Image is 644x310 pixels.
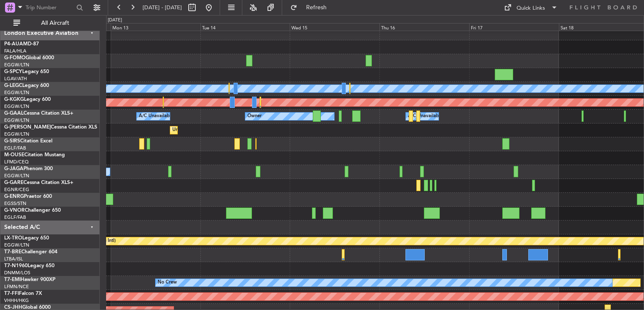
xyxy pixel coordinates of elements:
[247,110,262,123] div: Owner
[4,89,29,96] a: EGGW/LTN
[4,291,42,296] a: T7-FFIFalcon 7X
[379,23,469,31] div: Thu 16
[299,5,334,11] span: Refresh
[4,159,29,165] a: LFMD/CEQ
[4,242,29,248] a: EGGW/LTN
[4,42,39,47] a: P4-AUAMD-87
[4,270,30,276] a: DNMM/LOS
[4,180,73,185] a: G-GARECessna Citation XLS+
[4,180,23,185] span: G-GARE
[4,236,49,241] a: LX-TROLegacy 650
[4,125,97,130] a: G-[PERSON_NAME]Cessna Citation XLS
[172,124,310,137] div: Unplanned Maint [GEOGRAPHIC_DATA] ([GEOGRAPHIC_DATA])
[4,111,23,116] span: G-GAAL
[4,166,23,171] span: G-JAGA
[4,256,23,262] a: LTBA/ISL
[4,83,49,88] a: G-LEGCLegacy 600
[22,20,88,26] span: All Aircraft
[4,277,21,282] span: T7-EMI
[4,117,29,123] a: EGGW/LTN
[4,69,22,74] span: G-SPCY
[4,125,51,130] span: G-[PERSON_NAME]
[4,145,26,151] a: EGLF/FAB
[4,284,29,290] a: LFMN/NCE
[108,17,122,24] div: [DATE]
[4,263,28,268] span: T7-N1960
[4,305,22,310] span: CS-JHH
[9,16,91,30] button: All Aircraft
[4,305,51,310] a: CS-JHHGlobal 6000
[4,200,26,207] a: EGSS/STN
[4,69,49,74] a: G-SPCYLegacy 650
[4,208,61,213] a: G-VNORChallenger 650
[4,194,52,199] a: G-ENRGPraetor 600
[4,187,29,193] a: EGNR/CEG
[4,214,26,221] a: EGLF/FAB
[200,23,290,31] div: Tue 14
[4,42,23,47] span: P4-AUA
[158,276,177,289] div: No Crew
[4,55,54,60] a: G-FOMOGlobal 6000
[111,23,200,31] div: Mon 13
[4,166,53,171] a: G-JAGAPhenom 300
[4,139,52,144] a: G-SIRSCitation Excel
[139,110,174,123] div: A/C Unavailable
[143,4,182,11] span: [DATE] - [DATE]
[4,173,29,179] a: EGGW/LTN
[4,139,20,144] span: G-SIRS
[469,23,559,31] div: Fri 17
[4,131,29,137] a: EGGW/LTN
[286,1,337,14] button: Refresh
[4,152,24,158] span: M-OUSE
[26,1,74,14] input: Trip Number
[4,194,24,199] span: G-ENRG
[4,111,73,116] a: G-GAALCessna Citation XLS+
[4,55,26,60] span: G-FOMO
[4,297,29,304] a: VHHH/HKG
[4,83,22,88] span: G-LEGC
[4,291,19,296] span: T7-FFI
[4,152,65,158] a: M-OUSECitation Mustang
[4,250,21,255] span: T7-BRE
[4,277,55,282] a: T7-EMIHawker 900XP
[290,23,379,31] div: Wed 15
[408,110,443,123] div: A/C Unavailable
[4,97,51,102] a: G-KGKGLegacy 600
[4,48,26,54] a: FALA/HLA
[4,250,57,255] a: T7-BREChallenger 604
[4,103,29,110] a: EGGW/LTN
[4,208,25,213] span: G-VNOR
[4,97,24,102] span: G-KGKG
[4,62,29,68] a: EGGW/LTN
[4,236,22,241] span: LX-TRO
[4,263,55,268] a: T7-N1960Legacy 650
[4,76,27,82] a: LGAV/ATH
